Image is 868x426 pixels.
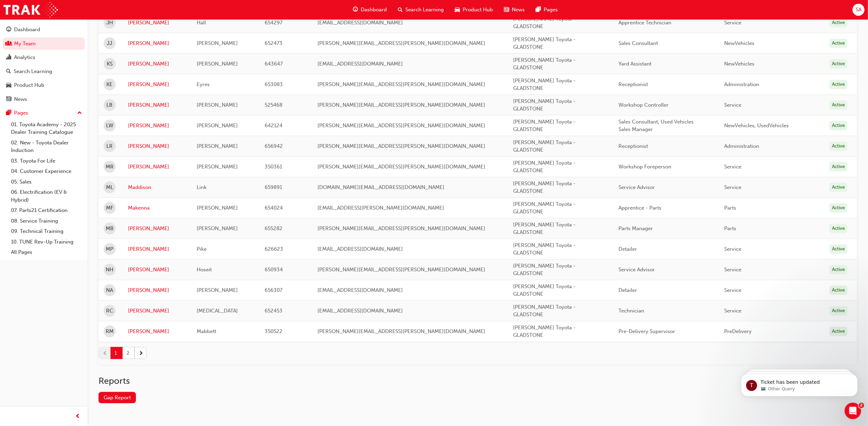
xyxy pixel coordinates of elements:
[830,142,847,151] div: Active
[6,55,11,61] span: chart-icon
[513,180,576,194] span: [PERSON_NAME] Toyota - GLADSTONE
[8,205,85,216] a: 07. Parts21 Certification
[8,156,85,166] a: 03. Toyota For Life
[845,403,861,419] iframe: Intercom live chat
[265,143,283,149] span: 656942
[724,267,741,273] span: Service
[618,102,669,108] span: Workshop Controller
[8,247,85,258] a: All Pages
[504,5,509,14] span: news-icon
[724,184,741,190] span: Service
[197,328,216,334] span: Mabbett
[123,347,135,359] button: 2
[6,69,11,75] span: search-icon
[830,18,847,27] div: Active
[830,162,847,171] div: Active
[618,184,655,190] span: Service Advisor
[724,20,741,26] span: Service
[317,267,485,273] span: [PERSON_NAME][EMAIL_ADDRESS][PERSON_NAME][DOMAIN_NAME]
[6,96,11,103] span: news-icon
[128,19,186,27] a: [PERSON_NAME]
[724,61,754,67] span: NewVehicles
[8,138,85,156] a: 02. New - Toyota Dealer Induction
[830,286,847,295] div: Active
[14,68,52,75] div: Search Learning
[197,164,238,170] span: [PERSON_NAME]
[353,5,358,14] span: guage-icon
[724,143,759,149] span: Administration
[76,412,81,421] span: prev-icon
[265,225,282,232] span: 655282
[197,225,238,232] span: [PERSON_NAME]
[99,376,857,387] h2: Reports
[106,328,114,335] span: RM
[265,267,283,273] span: 650934
[8,177,85,187] a: 05. Sales
[513,283,576,297] span: [PERSON_NAME] Toyota - GLADSTONE
[8,237,85,247] a: 10. TUNE Rev-Up Training
[128,122,186,130] a: [PERSON_NAME]
[128,266,186,274] a: [PERSON_NAME]
[265,40,282,46] span: 652473
[317,122,485,129] span: [PERSON_NAME][EMAIL_ADDRESS][PERSON_NAME][DOMAIN_NAME]
[513,139,576,153] span: [PERSON_NAME] Toyota - GLADSTONE
[3,37,85,50] a: My Team
[512,6,525,14] span: News
[317,40,485,46] span: [PERSON_NAME][EMAIL_ADDRESS][PERSON_NAME][DOMAIN_NAME]
[8,226,85,237] a: 09. Technical Training
[513,242,576,256] span: [PERSON_NAME] Toyota - GLADSTONE
[139,350,143,357] span: next-icon
[724,287,741,293] span: Service
[128,142,186,150] a: [PERSON_NAME]
[830,245,847,254] div: Active
[128,245,186,253] a: [PERSON_NAME]
[317,246,403,252] span: [EMAIL_ADDRESS][DOMAIN_NAME]
[449,3,498,17] a: car-iconProduct Hub
[618,267,655,273] span: Service Advisor
[618,225,653,232] span: Parts Manager
[724,205,736,211] span: Parts
[128,184,186,191] a: Maddison
[3,93,85,106] a: News
[106,163,114,171] span: MR
[265,122,282,129] span: 642124
[128,163,186,171] a: [PERSON_NAME]
[317,81,485,87] span: [PERSON_NAME][EMAIL_ADDRESS][PERSON_NAME][DOMAIN_NAME]
[111,347,123,359] button: 1
[265,102,282,108] span: 525468
[265,246,283,252] span: 626623
[513,304,576,318] span: [PERSON_NAME] Toyota - GLADSTONE
[618,20,671,26] span: Apprentice Technician
[128,39,186,47] a: [PERSON_NAME]
[724,308,741,314] span: Service
[197,308,238,314] span: [MEDICAL_DATA]
[317,20,403,26] span: [EMAIL_ADDRESS][DOMAIN_NAME]
[830,265,847,274] div: Active
[107,101,113,109] span: LB
[724,328,752,334] span: PreDelivery
[724,164,741,170] span: Service
[265,164,282,170] span: 350361
[197,122,238,129] span: [PERSON_NAME]
[513,263,576,277] span: [PERSON_NAME] Toyota - GLADSTONE
[392,3,449,17] a: search-iconSearch Learning
[618,61,651,67] span: Yard Assistant
[853,4,865,16] button: SA
[106,122,113,130] span: LW
[197,205,238,211] span: [PERSON_NAME]
[265,61,283,67] span: 643647
[106,286,113,294] span: NA
[317,143,485,149] span: [PERSON_NAME][EMAIL_ADDRESS][PERSON_NAME][DOMAIN_NAME]
[107,39,113,47] span: JJ
[513,119,576,133] span: [PERSON_NAME] Toyota - GLADSTONE
[197,246,207,252] span: Pike
[513,98,576,112] span: [PERSON_NAME] Toyota - GLADSTONE
[317,61,403,67] span: [EMAIL_ADDRESS][DOMAIN_NAME]
[135,347,147,359] button: next-icon
[530,3,563,17] a: pages-iconPages
[128,101,186,109] a: [PERSON_NAME]
[618,40,658,46] span: Sales Consultant
[107,142,113,150] span: LR
[317,102,485,108] span: [PERSON_NAME][EMAIL_ADDRESS][PERSON_NAME][DOMAIN_NAME]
